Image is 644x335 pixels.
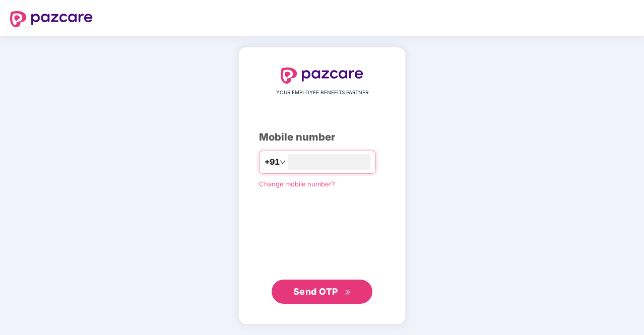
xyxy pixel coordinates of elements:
[272,280,372,304] button: Send OTPdouble-right
[276,89,368,97] span: YOUR EMPLOYEE BENEFITS PARTNER
[345,289,351,296] span: double-right
[259,129,385,145] div: Mobile number
[10,11,93,27] img: logo
[281,68,363,84] img: logo
[280,159,286,165] span: down
[265,156,280,168] span: +91
[259,180,335,188] a: Change mobile number?
[293,286,338,297] span: Send OTP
